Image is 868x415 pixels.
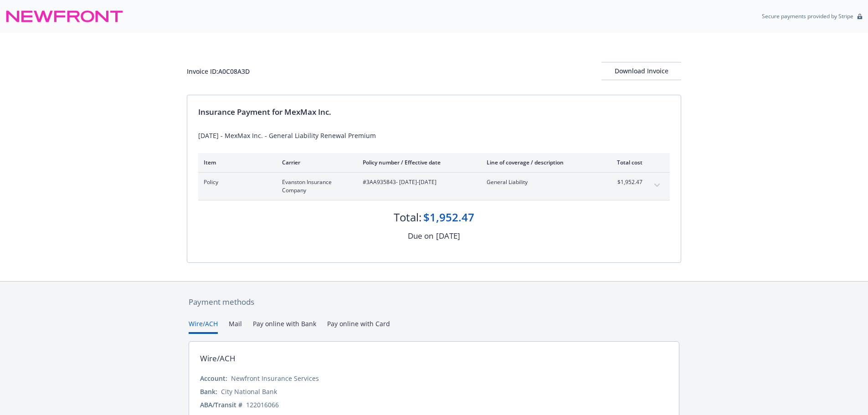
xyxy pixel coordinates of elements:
div: 122016066 [246,400,279,410]
button: Wire/ACH [189,319,218,334]
p: Secure payments provided by Stripe [762,12,853,20]
div: Newfront Insurance Services [231,374,319,383]
button: Download Invoice [601,62,681,80]
span: Evanston Insurance Company [282,178,348,195]
span: #3AA935843 - [DATE]-[DATE] [363,178,472,186]
button: expand content [650,178,664,193]
div: [DATE] - MexMax Inc. - General Liability Renewal Premium [198,131,670,140]
div: Policy number / Effective date [363,159,472,166]
button: Mail [229,319,242,334]
div: Wire/ACH [200,353,236,364]
div: Insurance Payment for MexMax Inc. [198,106,670,118]
div: PolicyEvanston Insurance Company#3AA935843- [DATE]-[DATE]General Liability$1,952.47expand content [198,173,670,200]
span: General Liability [487,178,594,186]
div: Invoice ID: A0C08A3D [187,67,250,76]
div: Total: [394,210,421,225]
div: Carrier [282,159,348,166]
div: Total cost [608,159,642,166]
div: Item [204,159,267,166]
div: Line of coverage / description [487,159,594,166]
span: Policy [204,178,267,186]
span: $1,952.47 [608,178,642,186]
div: ABA/Transit # [200,400,242,410]
div: Download Invoice [601,62,681,80]
div: [DATE] [436,230,460,242]
button: Pay online with Card [327,319,390,334]
button: Pay online with Bank [253,319,316,334]
div: Due on [408,230,433,242]
div: Bank: [200,387,217,396]
div: City National Bank [221,387,277,396]
div: Account: [200,374,227,383]
div: Payment methods [189,296,679,308]
div: $1,952.47 [423,210,474,225]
